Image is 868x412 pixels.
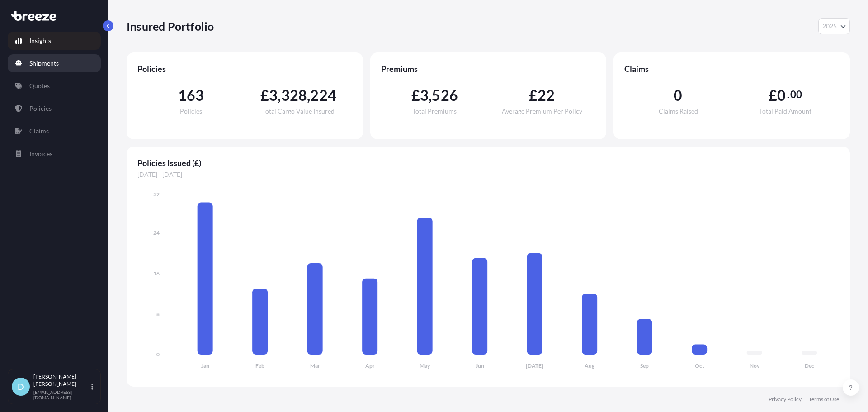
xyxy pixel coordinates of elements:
span: Claims [624,63,839,74]
tspan: Nov [750,362,760,369]
tspan: 24 [153,229,160,236]
a: Quotes [8,77,101,95]
span: 3 [420,88,429,103]
span: 328 [281,88,307,103]
span: 163 [178,88,204,103]
tspan: May [420,362,430,369]
span: Policies [180,108,202,114]
a: Claims [8,122,101,140]
p: Insights [29,36,51,45]
button: Year Selector [818,18,850,34]
p: Policies [29,104,52,113]
span: D [18,382,24,391]
tspan: 16 [153,270,160,277]
span: Policies Issued (£) [137,157,839,168]
span: £ [411,88,420,103]
tspan: 32 [153,191,160,198]
span: , [278,88,281,103]
span: . [787,91,789,98]
p: [EMAIL_ADDRESS][DOMAIN_NAME] [33,389,90,400]
a: Shipments [8,54,101,72]
tspan: Feb [255,362,264,369]
span: , [307,88,310,103]
span: £ [529,88,538,103]
p: Quotes [29,81,50,90]
span: Total Paid Amount [759,108,811,114]
tspan: [DATE] [526,362,543,369]
a: Invoices [8,145,101,163]
a: Policies [8,99,101,118]
span: Premiums [381,63,596,74]
tspan: Apr [365,362,375,369]
tspan: Dec [805,362,814,369]
span: 00 [790,91,802,98]
tspan: Sep [640,362,649,369]
span: 526 [432,88,458,103]
a: Insights [8,32,101,50]
span: 224 [310,88,336,103]
span: Total Premiums [412,108,457,114]
span: £ [769,88,777,103]
span: 0 [777,88,786,103]
tspan: 0 [156,351,160,358]
tspan: Aug [585,362,595,369]
tspan: Jan [201,362,209,369]
tspan: Mar [310,362,320,369]
a: Privacy Policy [769,396,802,403]
p: Shipments [29,59,59,68]
a: Terms of Use [809,396,839,403]
p: Insured Portfolio [127,19,214,33]
tspan: 8 [156,311,160,317]
p: [PERSON_NAME] [PERSON_NAME] [33,373,90,388]
p: Claims [29,127,49,136]
span: 2025 [822,22,837,31]
span: , [429,88,432,103]
tspan: Oct [695,362,704,369]
span: Claims Raised [659,108,698,114]
p: Invoices [29,149,52,158]
span: 0 [674,88,682,103]
span: [DATE] - [DATE] [137,170,839,179]
span: Total Cargo Value Insured [262,108,335,114]
span: Policies [137,63,352,74]
span: 3 [269,88,278,103]
span: £ [260,88,269,103]
tspan: Jun [476,362,484,369]
span: 22 [538,88,555,103]
span: Average Premium Per Policy [502,108,582,114]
